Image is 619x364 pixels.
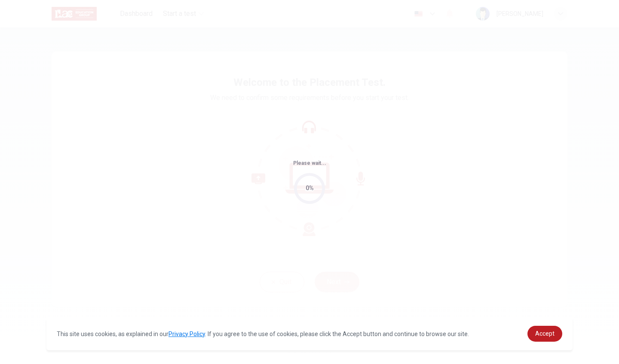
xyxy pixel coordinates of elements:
[169,331,205,337] a: Privacy Policy
[293,160,326,166] span: Please wait...
[57,331,469,337] span: This site uses cookies, as explained in our . If you agree to the use of cookies, please click th...
[527,326,562,342] a: dismiss cookie message
[306,183,314,193] div: 0%
[46,317,573,350] div: cookieconsent
[535,330,555,337] span: Accept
